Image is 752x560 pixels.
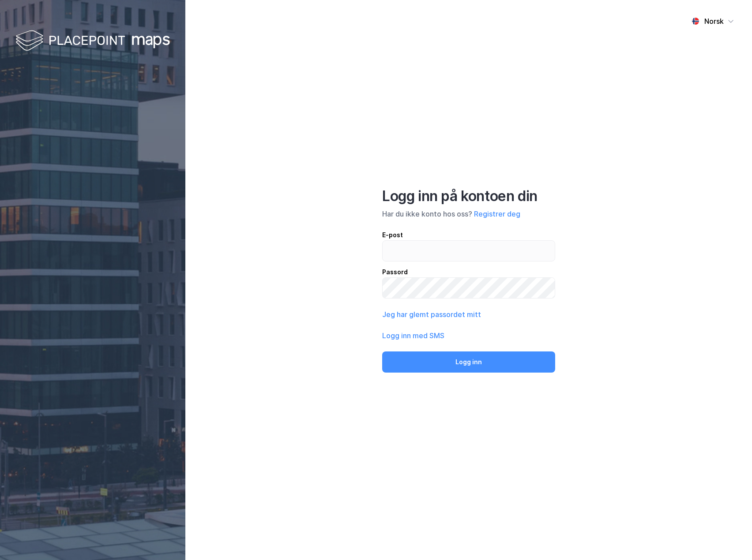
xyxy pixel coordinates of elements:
div: E-post [382,230,555,240]
button: Logg inn [382,351,555,373]
div: Passord [382,267,555,277]
div: Har du ikke konto hos oss? [382,209,555,219]
img: logo-white.f07954bde2210d2a523dddb988cd2aa7.svg [15,28,170,54]
button: Logg inn med SMS [382,330,444,341]
button: Registrer deg [474,209,520,219]
div: Logg inn på kontoen din [382,187,555,205]
div: Norsk [704,16,724,26]
button: Jeg har glemt passordet mitt [382,309,481,320]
